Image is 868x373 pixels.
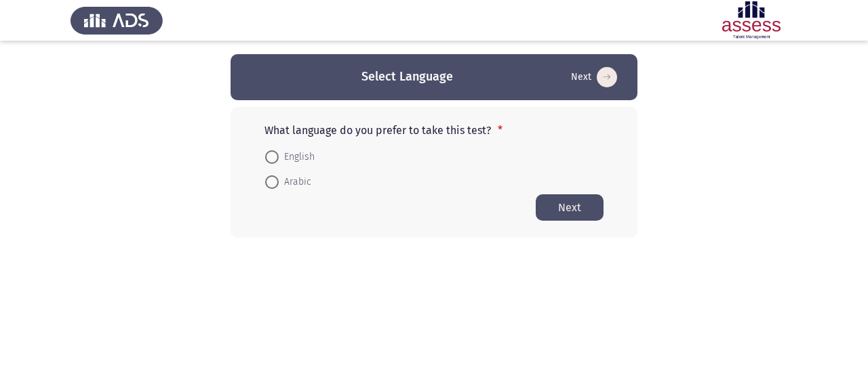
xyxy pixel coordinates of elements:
p: What language do you prefer to take this test? [264,124,604,137]
img: Assessment logo of Leadership Styles R2 [705,1,797,39]
button: Start assessment [536,194,604,221]
img: Assess Talent Management logo [71,1,163,39]
span: Arabic [279,174,311,190]
span: English [279,149,315,165]
button: Start assessment [567,66,621,88]
h3: Select Language [361,68,453,85]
